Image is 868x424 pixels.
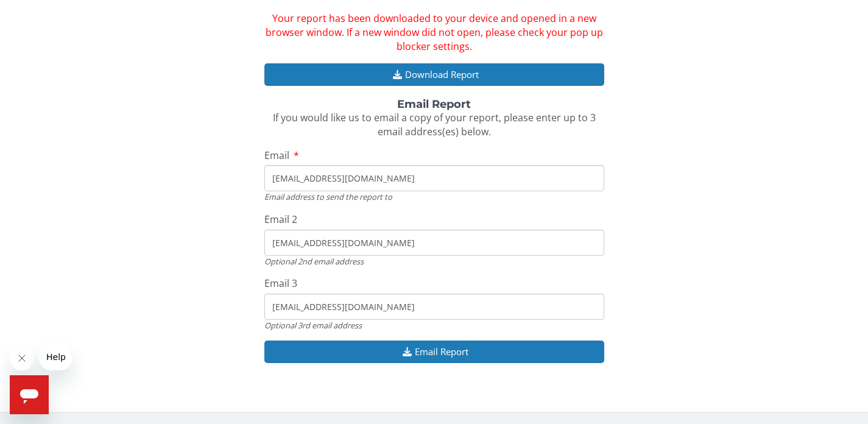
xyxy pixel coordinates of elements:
span: Email [264,149,289,162]
div: Optional 2nd email address [264,256,604,267]
span: If you would like us to email a copy of your report, please enter up to 3 email address(es) below. [273,111,596,138]
button: Download Report [264,63,604,86]
button: Email Report [264,341,604,363]
iframe: Close message [10,346,34,370]
span: Email 2 [264,213,297,226]
strong: Email Report [397,97,471,111]
div: Email address to send the report to [264,191,604,202]
iframe: Button to launch messaging window [10,375,49,414]
span: Email 3 [264,277,297,290]
div: Optional 3rd email address [264,320,604,331]
span: Your report has been downloaded to your device and opened in a new browser window. If a new windo... [266,12,603,53]
iframe: Message from company [39,344,72,370]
